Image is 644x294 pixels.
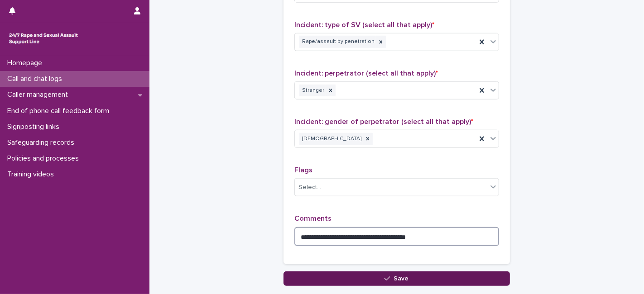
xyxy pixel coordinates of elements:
[4,170,61,179] p: Training videos
[4,123,67,131] p: Signposting links
[4,154,86,163] p: Policies and processes
[4,90,75,99] p: Caller management
[4,59,49,67] p: Homepage
[299,133,363,145] div: [DEMOGRAPHIC_DATA]
[294,215,332,222] span: Comments
[7,29,80,47] img: rhQMoQhaT3yELyF149Cw
[294,166,312,174] span: Flags
[4,75,69,83] p: Call and chat logs
[294,118,473,125] span: Incident: gender of perpetrator (select all that apply)
[294,21,434,28] span: Incident: type of SV (select all that apply)
[299,85,326,97] div: Stranger
[298,183,321,192] div: Select...
[4,107,116,115] p: End of phone call feedback form
[294,70,438,77] span: Incident: perpetrator (select all that apply)
[284,271,510,286] button: Save
[4,138,82,147] p: Safeguarding records
[299,36,376,48] div: Rape/assault by penetration
[394,275,409,282] span: Save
